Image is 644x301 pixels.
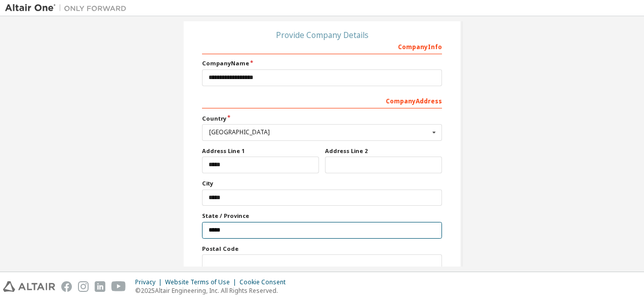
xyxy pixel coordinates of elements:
[202,179,442,187] label: City
[209,129,429,135] div: [GEOGRAPHIC_DATA]
[202,32,442,38] div: Provide Company Details
[202,115,442,123] label: Country
[325,147,442,155] label: Address Line 2
[202,92,442,108] div: Company Address
[135,286,292,295] p: © 2025 Altair Engineering, Inc. All Rights Reserved.
[202,212,442,220] label: State / Province
[239,278,292,286] div: Cookie Consent
[202,38,442,54] div: Company Info
[95,281,105,292] img: linkedin.svg
[111,281,126,292] img: youtube.svg
[5,3,132,13] img: Altair One
[78,281,89,292] img: instagram.svg
[61,281,72,292] img: facebook.svg
[202,245,442,253] label: Postal Code
[135,278,165,286] div: Privacy
[165,278,239,286] div: Website Terms of Use
[202,147,319,155] label: Address Line 1
[3,281,55,292] img: altair_logo.svg
[202,59,442,67] label: Company Name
